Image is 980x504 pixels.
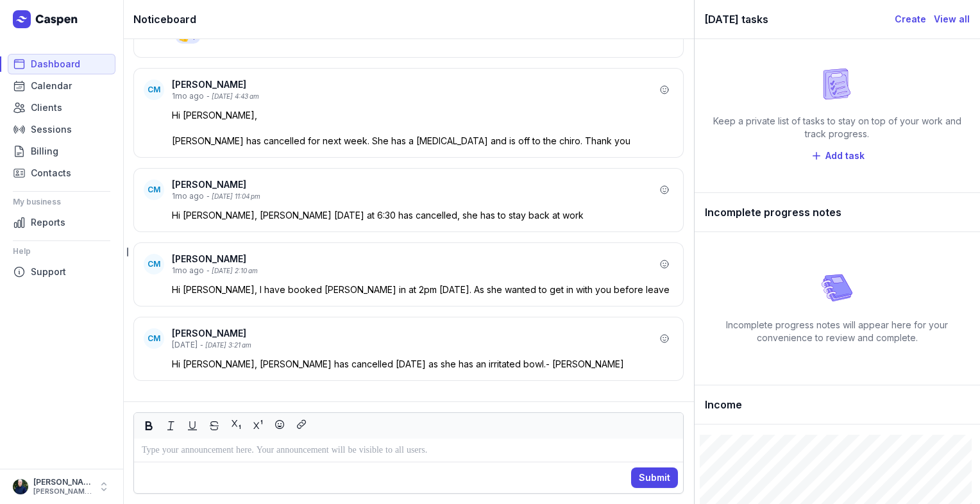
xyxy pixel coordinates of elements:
span: Sessions [31,122,72,137]
span: Billing [31,144,58,159]
div: Incomplete progress notes [695,193,980,232]
div: - [DATE] 11:04 pm [207,192,260,201]
img: User profile image [13,479,28,494]
span: Dashboard [31,56,80,72]
span: CM [148,85,160,95]
a: Create [895,12,926,27]
div: - [DATE] 3:21 am [200,340,251,350]
div: - [DATE] 4:43 am [207,92,259,101]
div: My business [13,192,110,212]
span: Contacts [31,165,71,181]
span: CM [148,259,160,269]
div: Incomplete progress notes will appear here for your convenience to review and complete. [705,319,970,344]
div: [PERSON_NAME] [172,327,655,340]
div: - [DATE] 2:10 am [207,266,258,276]
div: [PERSON_NAME] [172,253,655,265]
div: 1mo ago [172,265,204,276]
div: Keep a private list of tasks to stay on top of your work and track progress. [705,115,970,140]
p: Hi [PERSON_NAME], [PERSON_NAME] has cancelled [DATE] as she has an irritated bowl.- [PERSON_NAME] [172,358,673,371]
div: [DATE] [172,340,198,350]
span: Submit [639,470,670,485]
span: Add task [825,148,865,164]
span: CM [148,333,160,344]
div: Help [13,241,110,262]
div: [PERSON_NAME] [172,178,655,191]
div: [DATE] tasks [705,10,895,28]
div: 1mo ago [172,191,204,201]
p: Hi [PERSON_NAME], I have booked [PERSON_NAME] in at 2pm [DATE]. As she wanted to get in with you ... [172,283,673,296]
div: [PERSON_NAME] [33,477,92,487]
a: View all [934,12,970,27]
span: Reports [31,215,65,230]
p: [PERSON_NAME] has cancelled for next week. She has a [MEDICAL_DATA] and is off to the chiro. Than... [172,135,673,147]
div: 1mo ago [172,91,204,101]
span: Calendar [31,78,72,94]
div: [PERSON_NAME] [172,78,655,91]
span: Support [31,264,66,280]
button: Submit [631,467,678,488]
p: Hi [PERSON_NAME], [172,109,673,122]
span: Clients [31,100,62,115]
div: [PERSON_NAME][EMAIL_ADDRESS][DOMAIN_NAME][PERSON_NAME] [33,487,92,496]
span: CM [148,185,160,195]
div: Income [695,385,980,424]
p: Hi [PERSON_NAME], [PERSON_NAME] [DATE] at 6:30 has cancelled, she has to stay back at work [172,209,673,222]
